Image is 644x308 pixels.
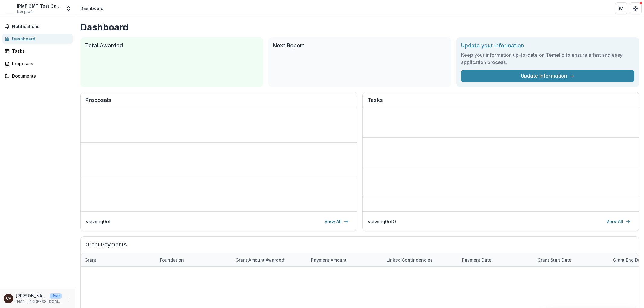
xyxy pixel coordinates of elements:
[12,48,68,54] div: Tasks
[50,293,62,299] p: User
[630,2,642,14] button: Get Help
[2,59,73,68] a: Proposals
[80,22,639,33] h1: Dashboard
[85,97,352,108] h2: Proposals
[2,46,73,56] a: Tasks
[321,217,352,226] a: View All
[2,22,73,31] button: Notifications
[367,97,634,108] h2: Tasks
[80,5,104,11] div: Dashboard
[603,217,634,226] a: View All
[78,4,106,13] nav: breadcrumb
[64,295,72,302] button: More
[2,71,73,81] a: Documents
[12,24,70,29] span: Notifications
[85,241,634,253] h2: Grant Payments
[64,2,73,14] button: Open entity switcher
[367,218,396,225] p: Viewing 0 of 0
[461,51,634,66] h3: Keep your information up-to-date on Temelio to ensure a fast and easy application process.
[85,42,258,49] h2: Total Awarded
[461,42,634,49] h2: Update your information
[16,293,47,299] p: [PERSON_NAME]
[615,2,627,14] button: Partners
[273,42,446,49] h2: Next Report
[17,3,62,9] div: IPMF GMT Test Garden
[17,9,34,14] span: Nonprofit
[16,299,62,304] p: [EMAIL_ADDRESS][DOMAIN_NAME]
[12,73,68,79] div: Documents
[12,36,68,42] div: Dashboard
[85,218,111,225] p: Viewing 0 of
[12,60,68,67] div: Proposals
[2,34,73,44] a: Dashboard
[461,70,634,82] a: Update Information
[6,297,11,300] div: Carol Posso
